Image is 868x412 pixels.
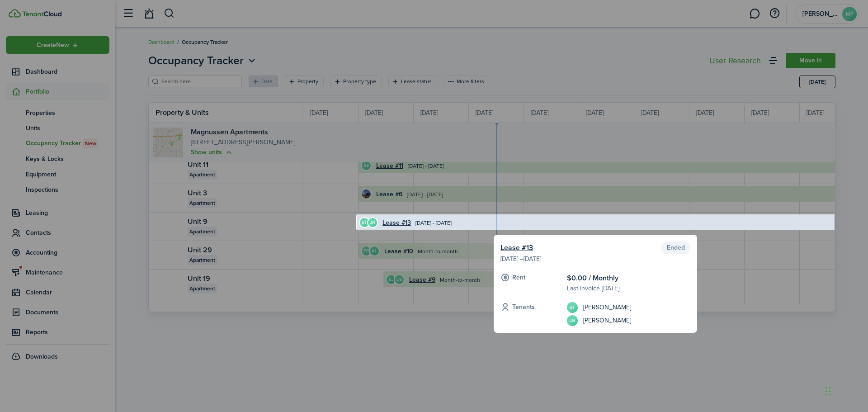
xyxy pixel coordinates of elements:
avatar-text: ST [567,302,578,313]
div: Drag [826,378,831,405]
p: Last invoice [DATE] [567,284,690,293]
p: [DATE] – [DATE] [500,254,690,264]
iframe: Chat Widget [823,369,868,412]
avatar-profile-info-text: [PERSON_NAME] [583,304,631,311]
avatar-profile-info-text: [PERSON_NAME] [583,317,631,324]
p: Rent [512,273,562,282]
a: Lease #13 [500,242,533,253]
p: $0.00 / Monthly [567,273,690,284]
p: Tenants [512,302,562,312]
status: Ended [661,242,690,254]
avatar-text: JN [567,315,578,326]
